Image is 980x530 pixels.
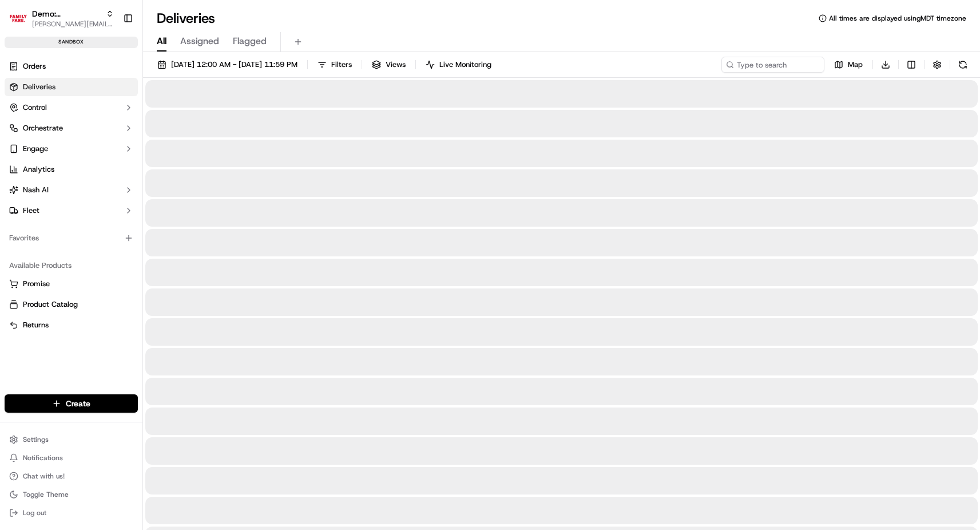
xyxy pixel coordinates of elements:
[5,295,138,314] button: Product Catalog
[312,57,357,73] button: Filters
[171,60,297,70] span: [DATE] 12:00 AM - [DATE] 11:59 PM
[23,279,50,289] span: Promise
[23,102,47,113] span: Control
[5,505,138,521] button: Log out
[5,487,138,503] button: Toggle Theme
[5,316,138,334] button: Returns
[32,19,114,29] button: [PERSON_NAME][EMAIL_ADDRESS][DOMAIN_NAME]
[157,34,166,48] span: All
[23,472,65,481] span: Chat with us!
[157,9,215,27] h1: Deliveries
[829,57,868,73] button: Map
[5,119,138,137] button: Orchestrate
[386,60,406,70] span: Views
[9,9,27,27] img: Demo: Benny
[5,201,138,220] button: Fleet
[23,435,49,444] span: Settings
[420,57,497,73] button: Live Monitoring
[233,34,267,48] span: Flagged
[5,450,138,466] button: Notifications
[5,78,138,96] a: Deliveries
[5,160,138,179] a: Analytics
[5,140,138,158] button: Engage
[9,279,133,289] a: Promise
[23,490,69,499] span: Toggle Theme
[331,60,352,70] span: Filters
[367,57,411,73] button: Views
[5,256,138,275] div: Available Products
[23,453,63,462] span: Notifications
[5,98,138,117] button: Control
[152,57,303,73] button: [DATE] 12:00 AM - [DATE] 11:59 PM
[23,299,78,310] span: Product Catalog
[23,123,63,133] span: Orchestrate
[9,299,133,310] a: Product Catalog
[9,320,133,330] a: Returns
[5,5,118,32] button: Demo: BennyDemo: [PERSON_NAME][PERSON_NAME][EMAIL_ADDRESS][DOMAIN_NAME]
[5,432,138,448] button: Settings
[5,181,138,199] button: Nash AI
[5,468,138,484] button: Chat with us!
[829,14,966,23] span: All times are displayed using MDT timezone
[439,60,491,70] span: Live Monitoring
[5,229,138,247] div: Favorites
[5,394,138,413] button: Create
[23,205,39,216] span: Fleet
[32,8,101,19] button: Demo: [PERSON_NAME]
[23,61,46,72] span: Orders
[23,164,54,175] span: Analytics
[721,57,824,73] input: Type to search
[23,320,49,330] span: Returns
[23,185,49,195] span: Nash AI
[5,57,138,76] a: Orders
[5,275,138,293] button: Promise
[23,144,48,154] span: Engage
[848,60,863,70] span: Map
[180,34,219,48] span: Assigned
[23,82,55,92] span: Deliveries
[955,57,971,73] button: Refresh
[23,508,46,517] span: Log out
[66,398,90,409] span: Create
[5,37,138,48] div: sandbox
